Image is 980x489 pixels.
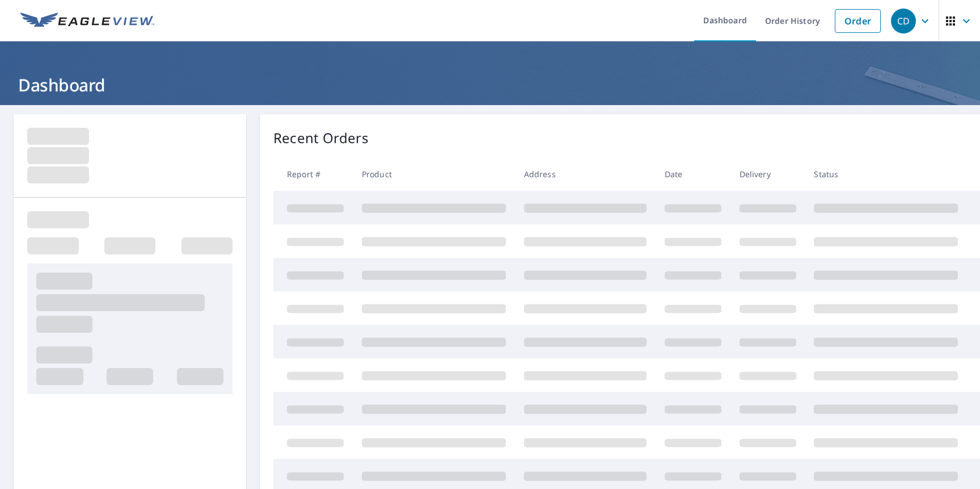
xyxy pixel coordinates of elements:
[273,157,353,191] th: Report #
[730,157,805,191] th: Delivery
[353,157,515,191] th: Product
[273,128,369,148] p: Recent Orders
[20,12,154,30] img: EV Logo
[835,9,881,33] a: Order
[891,9,916,34] div: CD
[14,73,966,97] h1: Dashboard
[656,157,730,191] th: Date
[515,157,656,191] th: Address
[805,157,967,191] th: Status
